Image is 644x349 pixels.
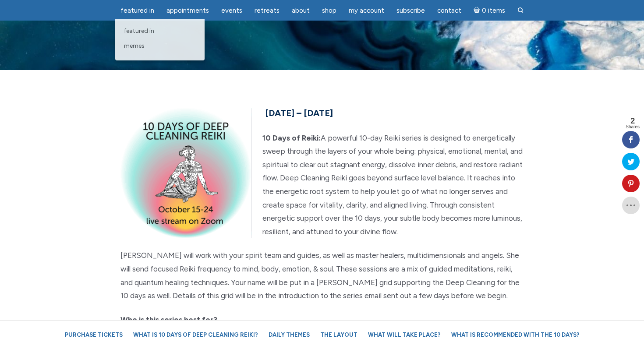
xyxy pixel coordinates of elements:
a: Cart0 items [468,1,510,19]
a: About [287,2,315,19]
a: Memes [120,39,200,53]
a: Appointments [161,2,214,19]
span: featured in [120,7,154,14]
span: 0 items [482,7,505,14]
span: Memes [124,42,145,49]
span: Events [221,7,242,14]
span: Shares [626,125,640,129]
a: Daily Themes [264,327,314,342]
a: My Account [343,2,389,19]
a: The Layout [316,327,362,342]
strong: Who is this series best for? [120,315,217,324]
p: [PERSON_NAME] will work with your spirit team and guides, as well as master healers, multidimensi... [120,249,524,302]
a: What is 10 Days of Deep Cleaning Reiki? [129,327,262,342]
span: About [292,7,310,14]
a: featured in [120,24,200,39]
a: Retreats [249,2,285,19]
a: Shop [317,2,342,19]
span: Retreats [255,7,280,14]
span: [DATE] – [DATE] [265,108,333,118]
a: Subscribe [391,2,430,19]
a: Contact [432,2,467,19]
a: What is recommended with the 10 Days? [447,327,584,342]
span: Shop [322,7,336,14]
p: A powerful 10-day Reiki series is designed to energetically sweep through the layers of your whol... [120,131,524,239]
span: Subscribe [396,7,425,14]
a: Events [216,2,248,19]
span: Appointments [166,7,209,14]
a: featured in [115,2,159,19]
span: Contact [437,7,461,14]
a: Purchase Tickets [60,327,127,342]
strong: 10 Days of Reiki: [262,134,321,142]
i: Cart [474,7,482,14]
span: My Account [349,7,384,14]
a: What will take place? [364,327,445,342]
span: 2 [626,117,640,125]
span: featured in [124,27,154,35]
